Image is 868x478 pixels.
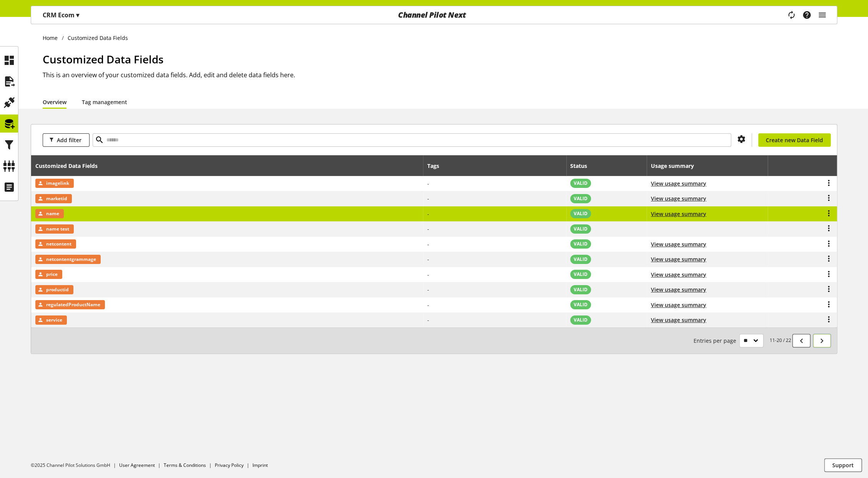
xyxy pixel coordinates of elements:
[43,133,90,147] button: Add filter
[82,98,127,106] a: Tag management
[651,285,706,294] button: View usage summary
[43,10,79,20] p: CRM Ecom
[46,270,58,279] span: price
[46,224,69,234] span: name test
[574,241,588,247] span: VALID
[31,6,837,24] nav: main navigation
[766,136,823,144] span: Create new Data Field
[651,240,706,248] button: View usage summary
[46,255,96,264] span: netcontentgrammage
[215,462,244,468] a: Privacy Policy
[35,162,105,170] div: Customized Data Fields
[694,334,791,347] small: 11-20 / 22
[651,210,706,218] button: View usage summary
[574,286,588,293] span: VALID
[427,195,429,202] span: -
[427,180,429,187] span: -
[427,256,429,263] span: -
[758,133,831,147] a: Create new Data Field
[427,316,429,324] span: -
[119,462,155,468] a: User Agreement
[574,195,588,202] span: VALID
[427,271,429,278] span: -
[427,301,429,309] span: -
[574,256,588,263] span: VALID
[427,210,429,217] span: -
[574,180,588,187] span: VALID
[574,271,588,278] span: VALID
[427,241,429,248] span: -
[651,162,702,170] div: Usage summary
[427,162,439,170] div: Tags
[43,34,62,42] a: Home
[46,300,100,309] span: regulatedProductName
[832,461,854,469] span: Support
[46,209,59,218] span: name
[694,337,739,345] span: Entries per page
[427,286,429,293] span: -
[252,462,268,468] a: Imprint
[46,194,67,203] span: marketid
[574,226,588,232] span: VALID
[574,210,588,217] span: VALID
[570,162,595,170] div: Status
[651,271,706,279] button: View usage summary
[43,70,837,80] h2: This is an overview of your customized data fields. Add, edit and delete data fields here.
[427,225,429,232] span: -
[651,255,706,263] button: View usage summary
[76,11,79,19] span: ▾
[651,194,706,202] button: View usage summary
[574,317,588,324] span: VALID
[651,316,706,324] button: View usage summary
[31,462,119,469] li: ©2025 Channel Pilot Solutions GmbH
[574,301,588,308] span: VALID
[651,301,706,309] button: View usage summary
[46,239,71,249] span: netcontent
[43,52,164,66] span: Customized Data Fields
[651,179,706,188] button: View usage summary
[57,136,81,144] span: Add filter
[46,285,69,294] span: productid
[824,458,862,472] button: Support
[43,98,66,106] a: Overview
[164,462,206,468] a: Terms & Conditions
[46,315,62,325] span: service
[46,179,69,188] span: imagelink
